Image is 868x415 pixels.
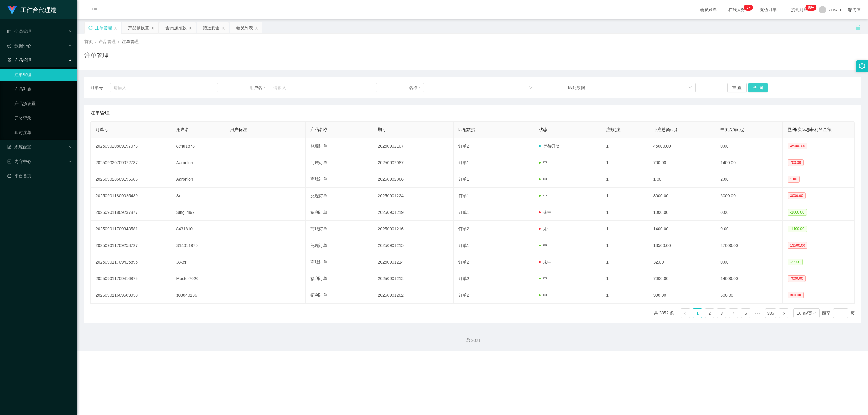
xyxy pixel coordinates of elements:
[91,138,171,154] td: 202509020809197973
[165,22,187,33] div: 会员加扣款
[746,5,748,11] p: 1
[715,154,783,171] td: 1400.00
[91,287,171,304] td: 202509011609503938
[171,154,225,171] td: Aaronloh
[20,0,57,20] h1: 工作台代理端
[7,145,11,149] i: 图标: form
[203,22,220,33] div: 赠送彩金
[648,237,715,254] td: 13500.00
[90,85,110,91] span: 订单号：
[373,237,454,254] td: 20250901215
[813,311,816,316] i: 图标: down
[788,209,807,216] span: -1000.00
[171,188,225,204] td: Sc
[373,171,454,188] td: 20250902066
[14,69,72,81] a: 注单管理
[648,188,715,204] td: 3000.00
[270,83,377,92] input: 请输入
[458,243,469,248] span: 订单1
[539,160,547,165] span: 中
[715,270,783,287] td: 14000.00
[306,188,373,204] td: 兑现订单
[91,270,171,287] td: 202509011709416875
[373,287,454,304] td: 20250901202
[715,237,783,254] td: 27000.00
[601,204,648,221] td: 1
[458,276,469,281] span: 订单2
[7,159,11,164] i: 图标: profile
[788,176,799,183] span: 1.00
[681,308,690,318] li: 上一页
[84,0,105,20] i: 图标: menu-fold
[788,143,807,149] span: 45000.00
[601,171,648,188] td: 1
[797,309,812,318] div: 10 条/页
[458,293,469,298] span: 订单2
[151,26,155,30] i: 图标: close
[753,308,763,318] li: 向后 5 页
[688,86,692,90] i: 图标: down
[14,83,72,95] a: 产品列表
[14,98,72,110] a: 产品预设置
[601,254,648,270] td: 1
[458,193,469,198] span: 订单1
[306,154,373,171] td: 商城订单
[91,254,171,270] td: 202509011709415895
[114,26,117,30] i: 图标: close
[753,308,763,318] span: •••
[230,127,247,132] span: 用户备注
[171,237,225,254] td: S14011975
[725,8,748,12] span: 在线人数
[788,292,804,298] span: 300.00
[122,39,139,44] span: 注单管理
[373,204,454,221] td: 20250901219
[648,270,715,287] td: 7000.00
[466,338,470,342] i: 图标: copyright
[568,85,593,91] span: 匹配数据：
[171,138,225,154] td: echu1878
[539,210,552,215] span: 未中
[306,270,373,287] td: 福利订单
[99,39,116,44] span: 产品管理
[748,83,768,92] button: 查 询
[90,109,110,117] span: 注单管理
[715,254,783,270] td: 0.00
[88,26,93,30] i: 图标: sync
[458,210,469,215] span: 订单1
[7,7,57,12] a: 工作台代理端
[95,39,96,44] span: /
[378,127,386,132] span: 期号
[717,309,726,318] a: 3
[788,8,811,12] span: 提现订单
[171,171,225,188] td: Aaronloh
[715,221,783,237] td: 0.00
[715,188,783,204] td: 6000.00
[529,86,533,90] i: 图标: down
[601,188,648,204] td: 1
[539,243,547,248] span: 中
[7,170,72,182] a: 图标: dashboard平台首页
[171,270,225,287] td: Master7020
[539,260,552,264] span: 未中
[648,221,715,237] td: 1400.00
[539,193,547,198] span: 中
[306,204,373,221] td: 福利订单
[7,58,11,62] i: 图标: appstore-o
[539,276,547,281] span: 中
[7,43,31,48] span: 数据中心
[822,308,855,318] div: 跳至 页
[601,154,648,171] td: 1
[188,26,192,30] i: 图标: close
[741,309,750,318] a: 5
[310,127,327,132] span: 产品名称
[653,127,677,132] span: 下注总额(元)
[91,188,171,204] td: 202509011809025439
[7,159,31,164] span: 内容中心
[118,39,119,44] span: /
[648,171,715,188] td: 1.00
[765,308,776,318] li: 386
[788,127,832,132] span: 盈利(实际总获利的金额)
[779,308,788,318] li: 下一页
[715,138,783,154] td: 0.00
[705,309,714,318] a: 2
